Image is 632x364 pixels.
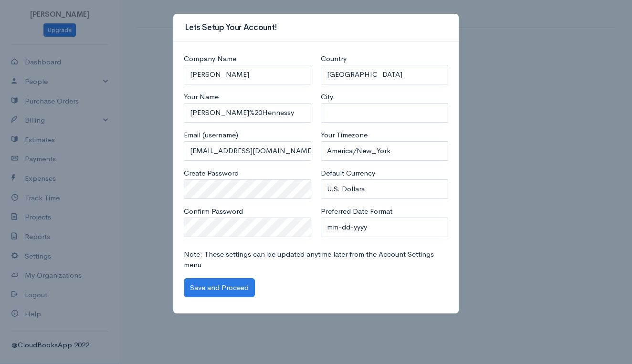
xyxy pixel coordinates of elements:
[321,168,375,179] label: Default Currency
[321,130,368,141] label: Your Timezone
[321,53,347,64] label: Country
[184,168,239,179] label: Create Password
[185,21,277,34] h3: Lets Setup Your Account!
[184,92,219,103] label: Your Name
[184,278,255,298] button: Save and Proceed
[321,92,333,103] label: City
[184,249,448,270] p: Note: These settings can be updated anytime later from the Account Settings menu
[321,206,392,217] label: Preferred Date Format
[184,130,238,141] label: Email (username)
[184,206,243,217] label: Confirm Password
[184,53,236,64] label: Company Name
